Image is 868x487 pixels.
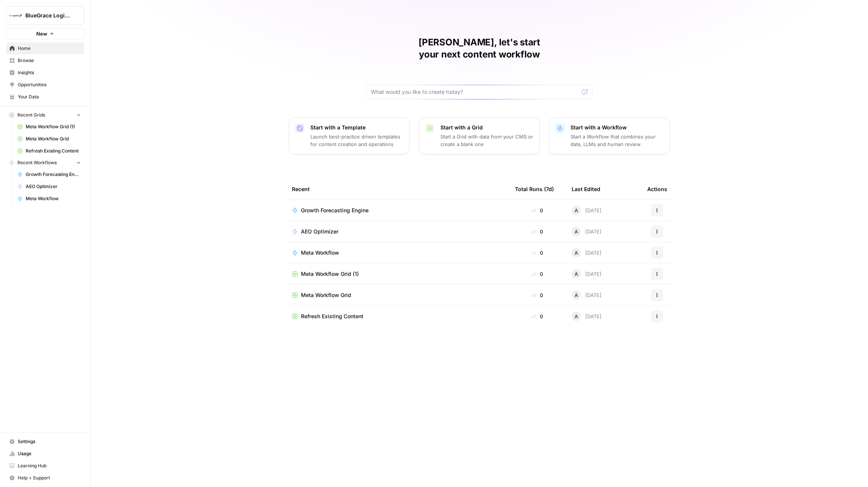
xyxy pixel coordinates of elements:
[18,462,81,469] span: Learning Hub
[515,249,560,257] div: 0
[292,207,503,214] a: Growth Forecasting Engine
[575,270,578,278] span: A
[6,91,84,103] a: Your Data
[366,36,593,61] h1: [PERSON_NAME], let's start your next content workflow
[371,88,579,96] input: What would you like to create today?
[572,248,601,257] div: [DATE]
[310,124,403,131] p: Start with a Template
[25,12,71,19] span: BlueGrace Logistics
[575,313,578,320] span: A
[6,67,84,79] a: Insights
[570,133,663,148] p: Start a Workflow that combines your data, LLMs and human review
[572,312,601,321] div: [DATE]
[301,249,339,257] span: Meta Workflow
[6,42,84,54] a: Home
[515,207,560,214] div: 0
[515,179,554,199] div: Total Runs (7d)
[575,291,578,299] span: A
[18,69,81,76] span: Insights
[6,157,84,168] button: Recent Workflows
[6,79,84,91] a: Opportunities
[570,124,663,131] p: Start with a Workflow
[301,207,369,214] span: Growth Forecasting Engine
[301,228,338,235] span: AEO Optimizer
[6,6,84,25] button: Workspace: BlueGrace Logistics
[572,269,601,279] div: [DATE]
[289,117,410,154] button: Start with a TemplateLaunch best-practice driven templates for content creation and operations
[515,228,560,235] div: 0
[419,117,540,154] button: Start with a GridStart a Grid with data from your CMS or create a blank one
[14,145,84,157] a: Refresh Existing Content
[6,54,84,67] a: Browse
[14,133,84,145] a: Meta Workflow Grid
[6,28,84,39] button: New
[292,249,503,257] a: Meta Workflow
[17,112,45,118] span: Recent Grids
[18,45,81,52] span: Home
[14,180,84,193] a: AEO Optimizer
[515,291,560,299] div: 0
[292,291,503,299] a: Meta Workflow Grid
[549,117,670,154] button: Start with a WorkflowStart a Workflow that combines your data, LLMs and human review
[440,124,533,131] p: Start with a Grid
[310,133,403,148] p: Launch best-practice driven templates for content creation and operations
[647,179,667,199] div: Actions
[292,179,503,199] div: Recent
[18,475,81,481] span: Help + Support
[572,291,601,300] div: [DATE]
[36,30,47,37] span: New
[26,135,81,142] span: Meta Workflow Grid
[292,270,503,278] a: Meta Workflow Grid (1)
[575,207,578,214] span: A
[301,270,359,278] span: Meta Workflow Grid (1)
[575,228,578,235] span: A
[515,270,560,278] div: 0
[440,133,533,148] p: Start a Grid with data from your CMS or create a blank one
[18,93,81,100] span: Your Data
[26,148,81,154] span: Refresh Existing Content
[515,313,560,320] div: 0
[9,9,22,22] img: BlueGrace Logistics Logo
[572,227,601,236] div: [DATE]
[26,195,81,202] span: Meta Workflow
[14,121,84,133] a: Meta Workflow Grid (1)
[17,159,57,166] span: Recent Workflows
[301,291,351,299] span: Meta Workflow Grid
[26,171,81,178] span: Growth Forecasting Engine
[6,472,84,484] button: Help + Support
[292,313,503,320] a: Refresh Existing Content
[572,206,601,215] div: [DATE]
[18,438,81,445] span: Settings
[6,448,84,460] a: Usage
[18,57,81,64] span: Browse
[301,313,363,320] span: Refresh Existing Content
[26,123,81,130] span: Meta Workflow Grid (1)
[6,436,84,448] a: Settings
[6,460,84,472] a: Learning Hub
[18,81,81,88] span: Opportunities
[572,179,600,199] div: Last Edited
[14,168,84,180] a: Growth Forecasting Engine
[6,109,84,121] button: Recent Grids
[292,228,503,235] a: AEO Optimizer
[14,193,84,205] a: Meta Workflow
[18,450,81,457] span: Usage
[575,249,578,257] span: A
[26,183,81,190] span: AEO Optimizer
